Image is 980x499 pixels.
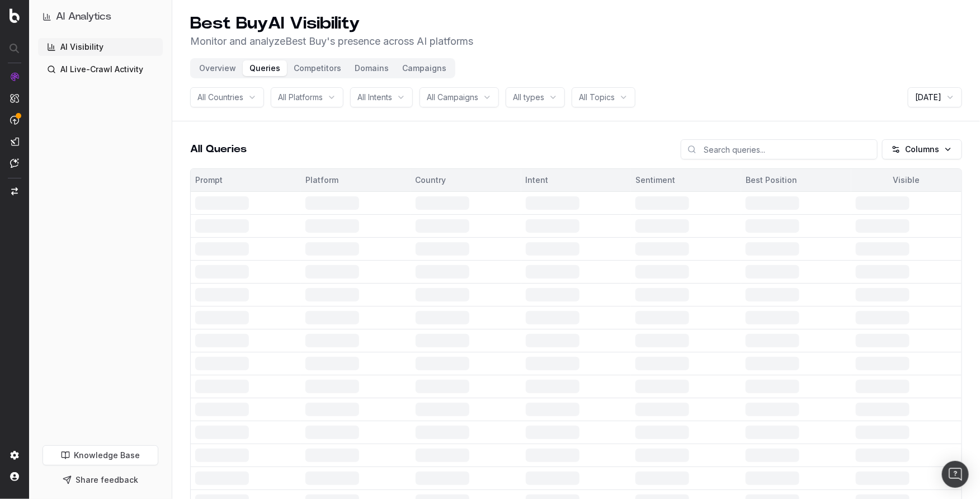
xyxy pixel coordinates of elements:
div: Sentiment [635,175,737,186]
button: Competitors [287,60,348,76]
img: Assist [10,158,19,168]
button: Share feedback [43,470,158,490]
p: Monitor and analyze Best Buy 's presence across AI platforms [190,34,473,49]
img: Botify logo [10,8,20,23]
a: AI Visibility [38,38,163,56]
img: Intelligence [10,93,19,103]
div: Visible [856,175,957,186]
span: All Intents [357,92,392,103]
button: AI Analytics [43,9,158,25]
h1: AI Analytics [56,9,111,25]
button: Campaigns [395,60,453,76]
button: Queries [243,60,287,76]
button: Columns [882,139,962,159]
div: Platform [305,175,407,186]
div: Open Intercom Messenger [942,461,969,488]
h2: All Queries [190,142,247,157]
div: Best Position [746,175,847,186]
button: Overview [192,60,243,76]
div: Prompt [195,175,296,186]
div: Country [416,175,517,186]
img: Analytics [10,72,19,81]
a: AI Live-Crawl Activity [38,60,163,78]
button: Domains [348,60,395,76]
a: Knowledge Base [43,445,158,465]
img: My account [10,472,19,481]
span: All Campaigns [427,92,478,103]
span: All Platforms [278,92,323,103]
input: Search queries... [681,139,878,159]
span: All Countries [197,92,243,103]
img: Activation [10,115,19,125]
div: Intent [526,175,627,186]
img: Setting [10,451,19,460]
span: All Topics [579,92,615,103]
img: Studio [10,137,19,146]
h1: Best Buy AI Visibility [190,13,473,34]
img: Switch project [11,187,18,195]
